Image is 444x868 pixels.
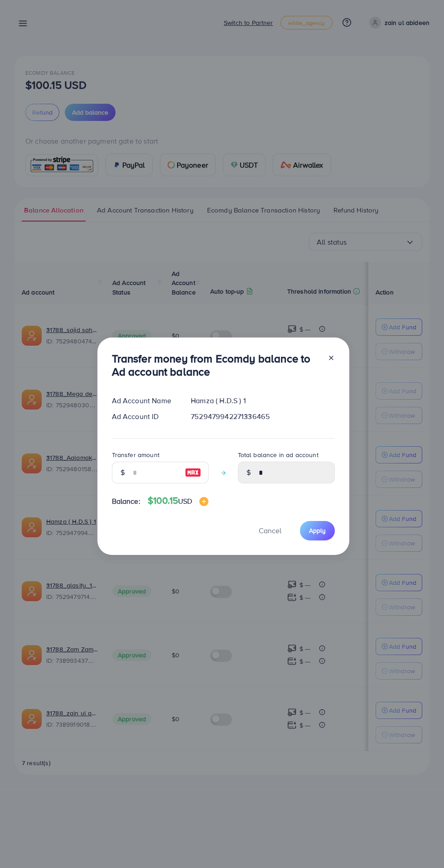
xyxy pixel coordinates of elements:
[199,497,208,506] img: image
[247,521,293,540] button: Cancel
[259,526,281,535] span: Cancel
[183,395,342,406] div: Hamza ( H.D.S ) 1
[185,467,201,478] img: image
[178,496,192,506] span: USD
[105,395,184,406] div: Ad Account Name
[112,352,320,378] h3: Transfer money from Ecomdy balance to Ad account balance
[148,495,209,506] h4: $100.15
[300,521,335,540] button: Apply
[105,411,184,422] div: Ad Account ID
[112,496,140,506] span: Balance:
[405,827,437,861] iframe: Chat
[238,450,319,459] label: Total balance in ad account
[112,450,159,459] label: Transfer amount
[309,526,326,535] span: Apply
[183,411,342,422] div: 7529479942271336465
